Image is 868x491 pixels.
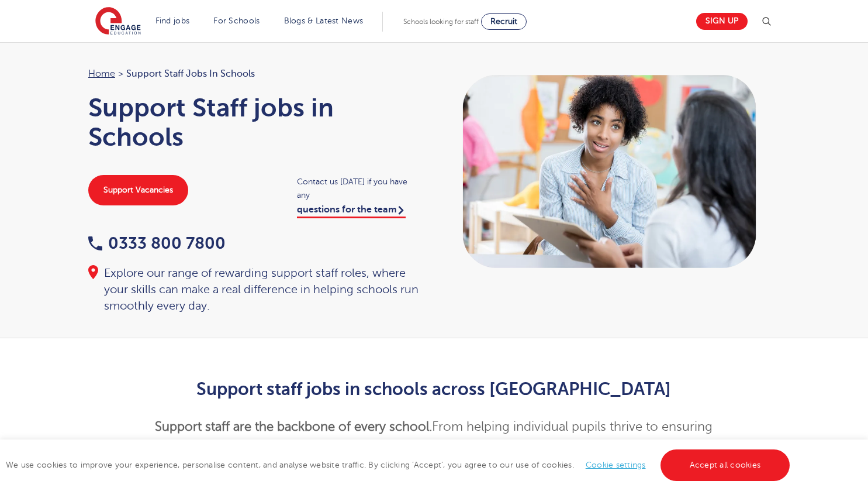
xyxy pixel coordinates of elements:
[147,417,721,478] p: From helping individual pupils thrive to ensuring lessons run smoothly, support staff make a vita...
[155,16,190,25] a: Find jobs
[95,7,141,36] img: Engage Education
[297,204,406,218] a: questions for the team
[586,461,646,469] a: Cookie settings
[118,68,123,79] span: >
[88,68,115,79] a: Home
[126,66,255,81] span: Support Staff jobs in Schools
[481,13,527,30] a: Recruit
[88,93,423,152] h1: Support Staff jobs in Schools
[696,13,748,30] a: Sign up
[88,66,423,81] nav: breadcrumb
[88,234,226,252] a: 0333 800 7800
[490,17,517,26] span: Recruit
[155,420,432,434] strong: Support staff are the backbone of every school.
[284,16,364,25] a: Blogs & Latest News
[196,379,671,399] strong: Support staff jobs in schools across [GEOGRAPHIC_DATA]
[403,18,479,26] span: Schools looking for staff
[297,175,423,202] span: Contact us [DATE] if you have any
[660,449,790,481] a: Accept all cookies
[6,461,793,469] span: We use cookies to improve your experience, personalise content, and analyse website traffic. By c...
[213,16,260,25] a: For Schools
[88,175,188,205] a: Support Vacancies
[88,265,423,314] div: Explore our range of rewarding support staff roles, where your skills can make a real difference ...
